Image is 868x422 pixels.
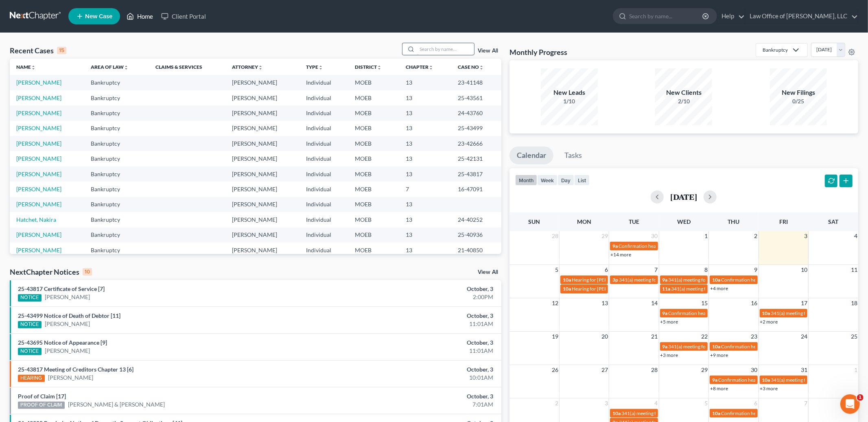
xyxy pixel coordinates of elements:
[451,75,501,90] td: 23-41148
[16,109,61,116] a: [PERSON_NAME]
[601,231,609,241] span: 29
[478,48,498,54] a: View All
[124,65,129,70] i: unfold_more
[754,231,759,241] span: 2
[746,9,858,24] a: Law Office of [PERSON_NAME], LLC
[515,175,537,186] button: month
[572,277,635,283] span: Hearing for [PERSON_NAME]
[300,136,348,151] td: Individual
[400,90,452,105] td: 13
[451,243,501,258] td: 21-40850
[479,65,484,70] i: unfold_more
[728,218,739,225] span: Thu
[84,212,149,227] td: Bankruptcy
[551,231,559,241] span: 28
[670,192,697,201] h2: [DATE]
[225,121,300,136] td: [PERSON_NAME]
[750,332,759,341] span: 23
[225,227,300,243] td: [PERSON_NAME]
[149,59,225,75] th: Claims & Services
[400,166,452,181] td: 13
[853,365,858,375] span: 1
[629,9,704,24] input: Search by name...
[306,64,323,70] a: Typeunfold_more
[429,65,434,70] i: unfold_more
[400,75,452,90] td: 13
[348,212,399,227] td: MOEB
[258,65,263,70] i: unfold_more
[348,181,399,197] td: MOEB
[654,265,659,275] span: 7
[601,332,609,341] span: 20
[400,151,452,166] td: 13
[619,243,754,249] span: Confirmation hearing for [PERSON_NAME] & [PERSON_NAME]
[718,377,854,383] span: Confirmation hearing for [PERSON_NAME] & [PERSON_NAME]
[16,64,36,70] a: Nameunfold_more
[572,286,635,292] span: Hearing for [PERSON_NAME]
[400,212,452,227] td: 13
[16,140,61,147] a: [PERSON_NAME]
[18,375,45,382] div: HEARING
[704,398,708,408] span: 5
[704,265,708,275] span: 8
[18,402,65,409] div: PROOF OF CLAIM
[604,265,609,275] span: 6
[660,352,678,358] a: +3 more
[712,410,720,416] span: 10a
[760,385,778,391] a: +3 more
[551,298,559,308] span: 12
[348,243,399,258] td: MOEB
[779,218,788,225] span: Fri
[84,243,149,258] td: Bankruptcy
[91,64,129,70] a: Area of Lawunfold_more
[300,197,348,212] td: Individual
[225,197,300,212] td: [PERSON_NAME]
[662,310,668,316] span: 9a
[355,64,382,70] a: Districtunfold_more
[348,227,399,243] td: MOEB
[451,136,501,151] td: 23-42666
[541,88,598,97] div: New Leads
[669,277,747,283] span: 341(a) meeting for [PERSON_NAME]
[601,298,609,308] span: 13
[225,75,300,90] td: [PERSON_NAME]
[16,94,61,101] a: [PERSON_NAME]
[840,394,860,414] iframe: Intercom live chat
[57,47,66,54] div: 15
[225,166,300,181] td: [PERSON_NAME]
[16,125,61,131] a: [PERSON_NAME]
[400,181,452,197] td: 7
[451,90,501,105] td: 25-43561
[451,151,501,166] td: 25-42131
[18,393,66,400] a: Proof of Claim [17]
[828,218,838,225] span: Sat
[710,385,728,391] a: +8 more
[84,227,149,243] td: Bankruptcy
[629,218,639,225] span: Tue
[509,47,567,57] h3: Monthly Progress
[45,320,90,328] a: [PERSON_NAME]
[84,75,149,90] td: Bankruptcy
[84,136,149,151] td: Bankruptcy
[340,320,493,328] div: 11:01AM
[803,231,808,241] span: 3
[348,136,399,151] td: MOEB
[800,365,808,375] span: 31
[400,197,452,212] td: 13
[704,231,708,241] span: 1
[300,75,348,90] td: Individual
[48,374,93,382] a: [PERSON_NAME]
[850,332,858,341] span: 25
[18,294,42,302] div: NOTICE
[348,75,399,90] td: MOEB
[700,298,708,308] span: 15
[574,175,590,186] button: list
[340,293,493,301] div: 2:00PM
[710,285,728,291] a: +4 more
[225,243,300,258] td: [PERSON_NAME]
[45,293,90,301] a: [PERSON_NAME]
[400,105,452,120] td: 13
[84,121,149,136] td: Bankruptcy
[721,410,813,416] span: Confirmation hearing for [PERSON_NAME]
[700,365,708,375] span: 29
